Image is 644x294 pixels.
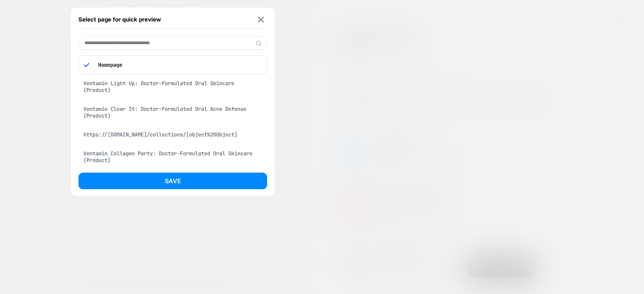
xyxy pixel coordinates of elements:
[78,146,267,167] div: Ventamin Collagen Party: Doctor-Formulated Oral Skincare (Product)
[258,17,264,22] img: close
[78,102,267,123] div: Ventamin Clear It: Doctor-Formulated Oral Acne Defense (Product)
[256,40,261,46] img: edit
[94,61,262,68] p: Homepage
[78,173,267,189] button: Save
[84,62,89,68] img: blue checkmark
[78,16,161,23] span: Select page for quick preview
[78,76,267,97] div: Ventamin Light Up: Doctor-Formulated Oral Skincare (Product)
[78,127,267,142] div: https://[DOMAIN_NAME]/collections/[object%20Object]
